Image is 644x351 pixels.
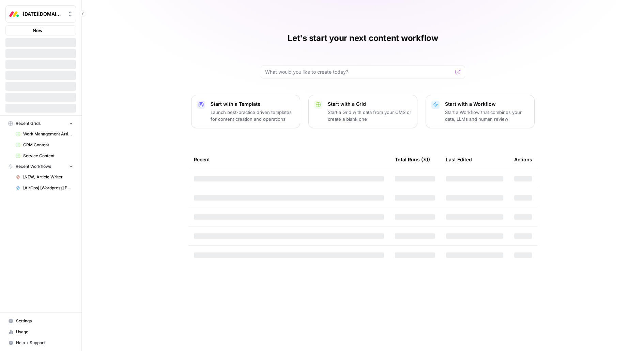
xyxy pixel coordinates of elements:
[13,150,76,161] a: Service Content
[308,95,417,128] button: Start with a GridStart a Grid with data from your CMS or create a blank one
[23,153,73,159] span: Service Content
[211,101,294,107] p: Start with a Template
[328,109,412,122] p: Start a Grid with data from your CMS or create a blank one
[23,11,64,17] span: [DATE][DOMAIN_NAME]
[265,69,453,75] input: What would you like to create today?
[288,33,438,44] h1: Let's start your next content workflow
[194,150,384,169] div: Recent
[16,120,41,127] span: Recent Grids
[5,337,76,348] button: Help + Support
[5,161,76,172] button: Recent Workflows
[13,172,76,182] a: [NEW] Article Writer
[23,185,73,191] span: [AirOps] [Wordpress] Publish Cornerstone Post
[328,101,412,107] p: Start with a Grid
[446,150,472,169] div: Last Edited
[426,95,535,128] button: Start with a WorkflowStart a Workflow that combines your data, LLMs and human review
[211,109,294,122] p: Launch best-practice driven templates for content creation and operations
[16,318,73,324] span: Settings
[5,316,76,326] a: Settings
[5,118,76,129] button: Recent Grids
[23,142,73,148] span: CRM Content
[16,163,51,170] span: Recent Workflows
[514,150,532,169] div: Actions
[445,101,529,107] p: Start with a Workflow
[13,129,76,140] a: Work Management Article Grid
[16,329,73,335] span: Usage
[5,25,76,35] button: New
[8,8,20,20] img: Monday.com Logo
[23,174,73,180] span: [NEW] Article Writer
[5,5,76,23] button: Workspace: Monday.com
[395,150,430,169] div: Total Runs (7d)
[191,95,300,128] button: Start with a TemplateLaunch best-practice driven templates for content creation and operations
[5,326,76,337] a: Usage
[445,109,529,122] p: Start a Workflow that combines your data, LLMs and human review
[16,340,73,346] span: Help + Support
[23,131,73,137] span: Work Management Article Grid
[13,140,76,150] a: CRM Content
[33,27,43,34] span: New
[13,182,76,193] a: [AirOps] [Wordpress] Publish Cornerstone Post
